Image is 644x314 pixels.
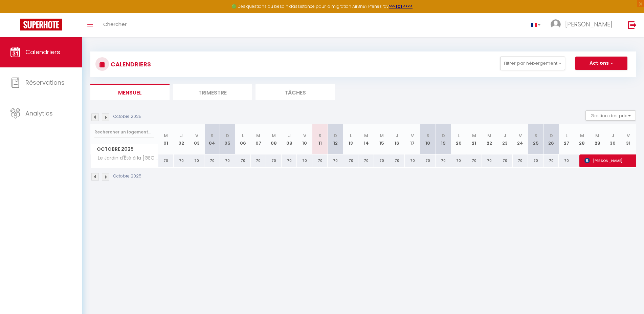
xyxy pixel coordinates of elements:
[595,132,599,139] abbr: M
[158,154,174,167] div: 70
[251,124,266,154] th: 07
[312,124,328,154] th: 11
[98,13,132,37] a: Chercher
[436,154,451,167] div: 70
[158,124,174,154] th: 01
[559,124,574,154] th: 27
[282,124,297,154] th: 09
[497,124,513,154] th: 23
[451,154,467,167] div: 70
[389,124,405,154] th: 16
[504,132,506,139] abbr: J
[513,124,528,154] th: 24
[605,124,621,154] th: 30
[242,132,244,139] abbr: L
[303,132,306,139] abbr: V
[235,124,251,154] th: 06
[565,132,568,139] abbr: L
[543,154,559,167] div: 70
[256,84,335,100] li: Tâches
[220,124,236,154] th: 05
[297,124,312,154] th: 10
[519,132,522,139] abbr: V
[627,132,630,139] abbr: V
[442,132,445,139] abbr: D
[405,124,420,154] th: 17
[90,84,170,100] li: Mensuel
[256,132,260,139] abbr: M
[20,19,62,30] img: Super Booking
[328,154,343,167] div: 70
[272,132,276,139] abbr: M
[25,78,65,87] span: Réservations
[113,173,141,180] p: Octobre 2025
[288,132,291,139] abbr: J
[420,154,436,167] div: 70
[374,124,390,154] th: 15
[466,124,482,154] th: 21
[380,132,384,139] abbr: M
[487,132,491,139] abbr: M
[266,124,282,154] th: 08
[312,154,328,167] div: 70
[543,124,559,154] th: 26
[575,57,627,70] button: Actions
[282,154,297,167] div: 70
[612,132,614,139] abbr: J
[426,132,429,139] abbr: S
[580,132,584,139] abbr: M
[25,48,60,56] span: Calendriers
[91,144,158,154] span: Octobre 2025
[103,21,127,28] span: Chercher
[350,132,352,139] abbr: L
[220,154,236,167] div: 70
[164,132,168,139] abbr: M
[204,124,220,154] th: 04
[343,154,359,167] div: 70
[173,84,252,100] li: Trimestre
[451,124,467,154] th: 20
[180,132,183,139] abbr: J
[189,154,205,167] div: 70
[405,154,420,167] div: 70
[210,132,214,139] abbr: S
[113,113,141,120] p: Octobre 2025
[472,132,476,139] abbr: M
[534,132,537,139] abbr: S
[497,154,513,167] div: 70
[590,124,605,154] th: 29
[466,154,482,167] div: 70
[174,124,189,154] th: 02
[389,3,413,9] a: >>> ICI <<<<
[585,110,636,121] button: Gestion des prix
[364,132,368,139] abbr: M
[195,132,198,139] abbr: V
[551,19,561,29] img: ...
[358,154,374,167] div: 70
[109,57,151,72] h3: CALENDRIERS
[546,13,621,37] a: ... [PERSON_NAME]
[266,154,282,167] div: 70
[482,124,497,154] th: 22
[411,132,414,139] abbr: V
[396,132,398,139] abbr: J
[565,20,613,28] span: [PERSON_NAME]
[513,154,528,167] div: 70
[550,132,553,139] abbr: D
[528,124,543,154] th: 25
[620,124,636,154] th: 31
[574,124,590,154] th: 28
[436,124,451,154] th: 19
[458,132,460,139] abbr: L
[482,154,497,167] div: 70
[334,132,337,139] abbr: D
[389,154,405,167] div: 70
[174,154,189,167] div: 70
[226,132,229,139] abbr: D
[25,109,53,118] span: Analytics
[328,124,343,154] th: 12
[628,21,637,29] img: logout
[500,57,565,70] button: Filtrer par hébergement
[189,124,205,154] th: 03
